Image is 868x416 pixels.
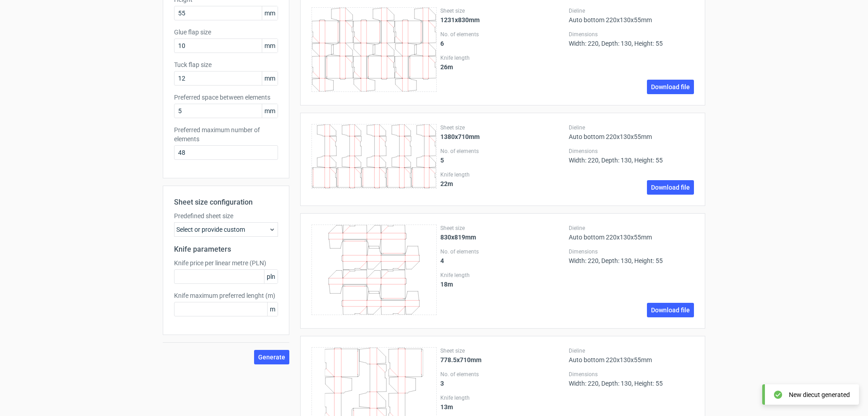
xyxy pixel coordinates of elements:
strong: 5 [440,157,444,164]
span: pln [264,270,278,283]
label: Preferred space between elements [174,93,278,102]
strong: 18 m [440,281,453,288]
h2: Knife parameters [174,244,278,255]
span: mm [262,72,278,85]
div: Width: 220, Depth: 130, Height: 55 [569,371,694,387]
label: Sheet size [440,7,566,14]
div: Width: 220, Depth: 130, Height: 55 [569,148,694,164]
label: Dimensions [569,148,694,155]
strong: 778.5x710mm [440,356,481,363]
button: Generate [254,350,289,364]
div: New diecut generated [789,390,850,399]
label: No. of elements [440,248,566,255]
label: Glue flap size [174,28,278,37]
label: Knife price per linear metre (PLN) [174,258,278,268]
label: Knife length [440,54,566,62]
strong: 4 [440,257,444,264]
strong: 1380x710mm [440,133,480,140]
label: Sheet size [440,347,566,354]
div: Auto bottom 220x130x55mm [569,7,694,24]
label: Knife length [440,171,566,178]
strong: 13 m [440,403,453,411]
label: Predefined sheet size [174,211,278,220]
div: Auto bottom 220x130x55mm [569,347,694,363]
div: Select or provide custom [174,222,278,237]
label: Preferred maximum number of elements [174,125,278,143]
label: Knife length [440,272,566,279]
a: Download file [647,180,694,195]
span: mm [262,39,278,53]
label: Dimensions [569,31,694,38]
label: Sheet size [440,124,566,131]
strong: 1231x830mm [440,16,480,24]
label: Sheet size [440,225,566,232]
div: Auto bottom 220x130x55mm [569,225,694,241]
strong: 3 [440,380,444,387]
label: Dieline [569,347,694,354]
strong: 6 [440,40,444,47]
div: Width: 220, Depth: 130, Height: 55 [569,31,694,47]
label: Knife length [440,394,566,402]
a: Download file [647,303,694,317]
label: Dieline [569,225,694,232]
div: Width: 220, Depth: 130, Height: 55 [569,248,694,264]
strong: 830x819mm [440,234,476,241]
label: No. of elements [440,371,566,378]
span: mm [262,104,278,118]
label: No. of elements [440,31,566,38]
label: Dieline [569,7,694,14]
h2: Sheet size configuration [174,197,278,208]
label: Dimensions [569,248,694,255]
a: Download file [647,80,694,94]
div: Auto bottom 220x130x55mm [569,124,694,140]
span: mm [262,6,278,20]
label: Dimensions [569,371,694,378]
span: m [267,302,278,316]
label: Tuck flap size [174,60,278,69]
span: Generate [258,354,285,360]
label: Knife maximum preferred lenght (m) [174,291,278,300]
strong: 22 m [440,180,453,187]
strong: 26 m [440,63,453,71]
label: Dieline [569,124,694,131]
label: No. of elements [440,148,566,155]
